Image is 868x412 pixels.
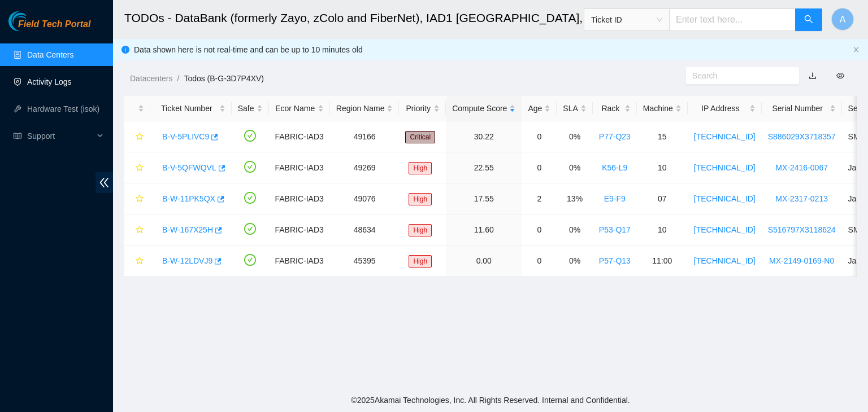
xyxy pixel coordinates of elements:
[557,152,592,183] td: 0%
[177,74,179,83] span: /
[330,246,400,277] td: 45395
[409,162,432,174] span: High
[637,152,688,183] td: 10
[269,183,330,214] td: FABRIC-IAD3
[602,163,627,172] a: K56-L9
[637,183,688,214] td: 07
[409,193,432,205] span: High
[591,11,662,28] span: Ticket ID
[131,190,144,208] button: star
[446,121,522,152] td: 30.22
[8,11,57,31] img: Akamai Technologies
[162,225,213,234] a: B-W-167X25H
[244,192,256,204] span: check-circle
[27,125,94,147] span: Support
[269,246,330,277] td: FABRIC-IAD3
[637,214,688,246] td: 10
[669,8,796,31] input: Enter text here...
[637,121,688,152] td: 15
[96,172,113,193] span: double-left
[775,194,828,203] a: MX-2317-0213
[136,133,144,142] span: star
[269,121,330,152] td: FABRIC-IAD3
[446,246,522,277] td: 0.00
[269,152,330,183] td: FABRIC-IAD3
[131,159,144,177] button: star
[446,183,522,214] td: 17.55
[769,256,834,265] a: MX-2149-0169-N0
[244,223,256,235] span: check-circle
[162,132,209,141] a: B-V-5PLIVC9
[853,46,860,54] button: close
[557,183,592,214] td: 13%
[768,132,836,141] a: S886029X3718357
[8,20,90,35] a: Akamai TechnologiesField Tech Portal
[599,256,631,265] a: P57-Q13
[599,132,631,141] a: P77-Q23
[694,194,756,203] a: [TECHNICAL_ID]
[131,128,144,146] button: star
[136,257,144,266] span: star
[809,71,817,80] a: download
[244,130,256,142] span: check-circle
[694,132,756,141] a: [TECHNICAL_ID]
[27,104,99,113] a: Hardware Test (isok)
[840,12,846,27] span: A
[522,152,557,183] td: 0
[136,195,144,204] span: star
[27,50,73,59] a: Data Centers
[694,256,756,265] a: [TECHNICAL_ID]
[18,19,90,30] span: Field Tech Portal
[692,69,784,82] input: Search
[694,163,756,172] a: [TECHNICAL_ID]
[557,121,592,152] td: 0%
[130,74,172,83] a: Datacenters
[694,225,756,234] a: [TECHNICAL_ID]
[604,194,626,203] a: E9-F9
[409,255,432,268] span: High
[162,194,215,203] a: B-W-11PK5QX
[136,226,144,235] span: star
[244,161,256,173] span: check-circle
[804,15,813,25] span: search
[599,225,631,234] a: P53-Q17
[244,254,256,266] span: check-circle
[522,183,557,214] td: 2
[775,163,828,172] a: MX-2416-0067
[14,132,21,140] span: read
[113,388,868,412] footer: © 2025 Akamai Technologies, Inc. All Rights Reserved. Internal and Confidential.
[522,246,557,277] td: 0
[330,214,400,246] td: 48634
[446,214,522,246] td: 11.60
[409,224,432,236] span: High
[800,67,825,85] button: download
[405,131,435,143] span: Critical
[522,121,557,152] td: 0
[330,152,400,183] td: 49269
[162,163,216,172] a: B-V-5QFWQVL
[557,246,592,277] td: 0%
[768,225,836,234] a: S516797X3118624
[637,246,688,277] td: 11:00
[330,121,400,152] td: 49166
[795,8,822,31] button: search
[330,183,400,214] td: 49076
[836,72,844,80] span: eye
[131,252,144,270] button: star
[446,152,522,183] td: 22.55
[269,214,330,246] td: FABRIC-IAD3
[557,214,592,246] td: 0%
[184,74,264,83] a: Todos (B-G-3D7P4XV)
[131,221,144,239] button: star
[522,214,557,246] td: 0
[27,77,72,86] a: Activity Logs
[831,8,854,30] button: A
[136,164,144,173] span: star
[162,256,212,265] a: B-W-12LDVJ9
